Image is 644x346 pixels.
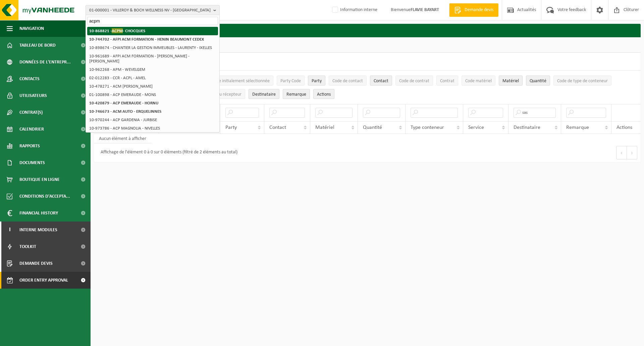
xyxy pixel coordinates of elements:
span: Remarque [566,125,589,130]
button: Actions [313,89,334,99]
span: Demande devis [463,7,495,13]
span: Contrat(s) [19,104,43,121]
span: Remarque [286,92,306,97]
span: Contacts [19,70,40,87]
span: Contact [269,125,286,130]
span: Code de type de conteneur [557,79,608,84]
span: Code de contact [332,79,363,84]
button: Code de contratCode de contrat: Activate to sort [395,76,433,86]
span: Boutique en ligne [19,171,60,188]
span: Destinataire [252,92,276,97]
strong: 10-744702 - AFPI ACM FORMATION - HENIN BEAUMONT CEDEX [89,37,204,42]
span: Navigation [19,20,44,37]
button: Code de type de conteneurCode de type de conteneur: Activate to sort [553,76,611,86]
span: Documents [19,154,45,171]
span: Code de contrat [399,79,429,84]
li: 10-973786 - ACP MAGNOLIA - NIVELLES [87,124,218,133]
button: Party CodeParty Code: Activate to sort [277,76,305,86]
span: Actions [616,125,632,130]
span: Données de l'entrepr... [19,54,71,70]
input: Chercher des succursales liées [87,17,218,25]
span: Order entry approval [19,272,68,289]
span: Interne modules [19,221,57,238]
li: 10-961689 - AFPI ACM FORMATION - [PERSON_NAME] - [PERSON_NAME] [87,52,218,65]
span: 01-000001 - VILLEROY & BOCH WELLNESS NV - [GEOGRAPHIC_DATA] [89,5,211,15]
span: Quantité [530,79,546,84]
button: Previous [616,146,627,159]
span: Code matériel [465,79,492,84]
td: Aucun élément à afficher [94,134,151,143]
label: Information interne [331,5,377,15]
span: ACPM [112,28,123,33]
strong: 10-746673 - ACM AUTO - ERQUELINNES [89,109,161,114]
span: Contrat [440,79,454,84]
li: 10-962268 - APM - WEVELGEM [87,65,218,74]
button: Code de contactCode de contact: Activate to sort [329,76,367,86]
button: ContratContrat: Activate to sort [436,76,458,86]
span: I [7,221,13,238]
span: Conditions d'accepta... [19,188,70,205]
li: 10-478271 - ACM [PERSON_NAME] [87,82,218,91]
span: Actions [317,92,331,97]
button: MatérielMatériel: Activate to sort [499,76,523,86]
button: 01-000001 - VILLEROY & BOCH WELLNESS NV - [GEOGRAPHIC_DATA] [86,5,220,15]
strong: 10-868821 - - CHOCQUES [89,28,145,33]
button: Code matérielCode matériel: Activate to sort [462,76,495,86]
span: Destinataire [514,125,540,130]
span: Tableau de bord [19,37,56,54]
button: PartyParty: Activate to sort [308,76,325,86]
span: Utilisateurs [19,87,47,104]
span: Rapports [19,138,40,154]
button: QuantitéQuantité: Activate to sort [526,76,550,86]
li: 02-012283 - CCR - ACPL - AMEL [87,74,218,82]
span: Demande devis [19,255,53,272]
span: Date initialement sélectionnée [212,79,270,84]
span: Party Code [280,79,301,84]
strong: 10-420879 - ACP EMERAUDE - HORNU [89,101,158,105]
span: Party [225,125,237,130]
button: Next [627,146,637,159]
h2: Order Entry Approval [94,24,641,37]
a: Demande devis [449,3,498,17]
span: Matériel [315,125,334,130]
span: Calendrier [19,121,44,138]
strong: FLAVIE BAYART [411,7,439,12]
span: Contact [374,79,388,84]
li: 10-898674 - CHANTIER LA GESTION IMMEUBLES - LAURENTY - IXELLES [87,44,218,52]
span: Type conteneur [411,125,444,130]
button: Code du récepteurCode du récepteur: Activate to sort [203,89,245,99]
button: Date initialement sélectionnéeDate initialement sélectionnée: Activate to sort [208,76,273,86]
button: RemarqueRemarque: Activate to sort [283,89,310,99]
li: 10-970244 - ACP GARDENIA - JURBISE [87,116,218,124]
span: Service [468,125,484,130]
button: DestinataireDestinataire : Activate to sort [249,89,279,99]
button: ContactContact: Activate to sort [370,76,392,86]
span: Matériel [502,79,519,84]
span: Party [312,79,322,84]
span: Quantité [363,125,382,130]
li: 01-100898 - ACP EMERAUDE - MONS [87,91,218,99]
span: Toolkit [19,238,36,255]
span: Financial History [19,205,58,221]
span: Code du récepteur [207,92,241,97]
div: Affichage de l'élément 0 à 0 sur 0 éléments (filtré de 2 éléments au total) [97,147,237,159]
